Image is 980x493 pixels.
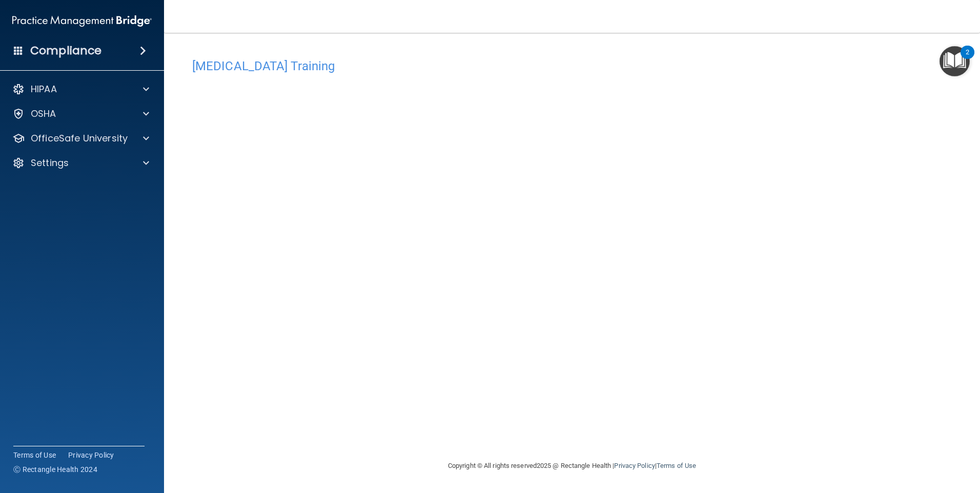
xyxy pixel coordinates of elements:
[192,78,705,394] iframe: covid-19
[940,46,970,76] button: Open Resource Center, 2 new notifications
[30,44,101,58] h4: Compliance
[13,464,97,475] span: Ⓒ Rectangle Health 2024
[13,450,56,460] a: Terms of Use
[614,462,655,469] a: Privacy Policy
[966,52,969,66] div: 2
[385,449,759,482] div: Copyright © All rights reserved 2025 @ Rectangle Health | |
[12,83,149,95] a: HIPAA
[31,108,56,120] p: OSHA
[12,157,149,169] a: Settings
[12,132,149,145] a: OfficeSafe University
[657,462,696,469] a: Terms of Use
[12,11,152,31] img: PMB logo
[31,83,57,95] p: HIPAA
[192,59,952,73] h4: [MEDICAL_DATA] Training
[31,157,69,169] p: Settings
[12,108,149,120] a: OSHA
[31,132,128,145] p: OfficeSafe University
[68,450,114,460] a: Privacy Policy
